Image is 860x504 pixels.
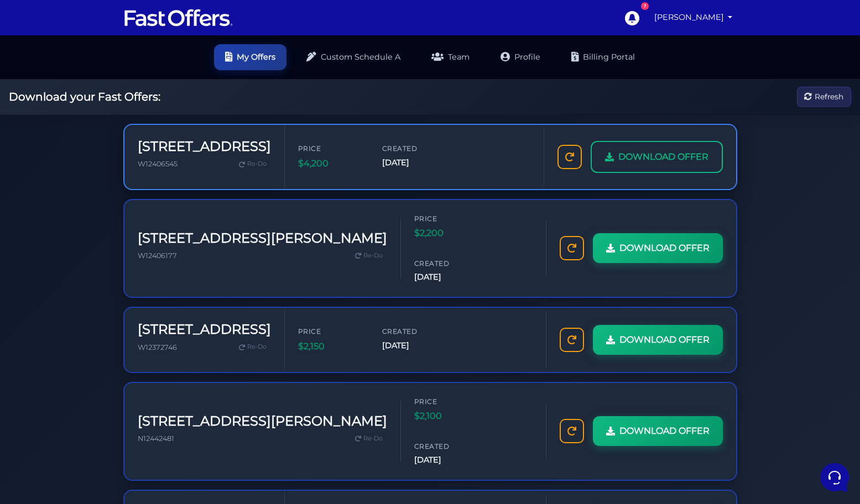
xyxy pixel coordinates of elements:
span: Aura [46,122,170,133]
span: Created [382,143,449,154]
iframe: Customerly Messenger Launcher [818,461,851,494]
span: Start a Conversation [80,162,155,171]
a: AuraYou:I know I can change it on PDF I just want it to always be like this since I have to chang... [13,118,208,151]
a: DOWNLOAD OFFER [593,416,723,446]
p: You: Please this is urgent I cannot write offers and I have offers that need to be written up [46,93,175,104]
span: Your Conversations [18,62,90,71]
span: Created [382,326,449,337]
span: DOWNLOAD OFFER [618,150,708,164]
span: Find an Answer [18,200,75,208]
button: Messages [77,355,145,380]
span: Re-Do [247,159,267,169]
span: $2,150 [298,339,364,354]
img: dark [18,123,40,145]
span: $2,100 [414,409,481,423]
button: Refresh [797,87,851,107]
span: Refresh [815,91,843,103]
p: You: I know I can change it on PDF I just want it to always be like this since I have to change e... [46,135,170,146]
span: DOWNLOAD OFFER [619,333,710,347]
span: $2,200 [414,226,481,240]
h3: [STREET_ADDRESS][PERSON_NAME] [138,230,387,246]
h3: [STREET_ADDRESS] [138,322,271,338]
h3: [STREET_ADDRESS][PERSON_NAME] [138,413,387,429]
a: Profile [489,44,551,70]
a: Team [420,44,481,70]
a: Re-Do [234,340,271,354]
a: DOWNLOAD OFFER [591,141,723,173]
span: Price [414,213,481,224]
div: 7 [641,2,649,10]
span: [DATE] [414,271,481,283]
p: Home [33,370,52,380]
span: Price [298,326,364,337]
h2: Hello [PERSON_NAME] 👋 [9,9,186,44]
a: AuraYou:Please this is urgent I cannot write offers and I have offers that need to be written up[... [13,75,208,108]
span: Created [414,441,481,452]
button: Help [144,355,212,380]
span: DOWNLOAD OFFER [619,241,710,255]
span: Aura [46,80,175,91]
span: $4,200 [298,156,364,171]
p: 5mo ago [176,122,204,132]
a: Billing Portal [560,44,646,70]
a: DOWNLOAD OFFER [593,233,723,263]
button: Start a Conversation [18,155,204,177]
span: Re-Do [363,251,383,261]
span: W12406545 [138,160,178,168]
span: N12442481 [138,434,174,443]
span: Price [414,396,481,407]
span: [DATE] [382,339,449,352]
a: 7 [619,5,644,30]
span: Re-Do [363,434,383,444]
img: dark [18,81,40,103]
span: Created [414,258,481,269]
span: [DATE] [382,156,449,169]
a: See all [179,62,204,71]
span: Re-Do [247,342,267,352]
h3: [STREET_ADDRESS] [138,139,271,155]
span: [DATE] [414,454,481,466]
p: [DATE] [182,80,204,90]
p: Help [171,370,186,380]
a: Re-Do [234,157,271,171]
a: Open Help Center [138,200,204,208]
a: Re-Do [351,249,387,263]
span: W12406177 [138,251,177,260]
a: Re-Do [351,432,387,446]
button: Home [9,355,77,380]
input: Search for an Article... [25,223,181,234]
h2: Download your Fast Offers: [9,90,160,103]
a: My Offers [214,44,286,70]
span: W12372746 [138,343,177,351]
span: Price [298,143,364,154]
span: DOWNLOAD OFFER [619,424,710,438]
a: DOWNLOAD OFFER [593,325,723,355]
a: [PERSON_NAME] [650,7,737,28]
p: Messages [95,370,127,380]
a: Custom Schedule A [295,44,411,70]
